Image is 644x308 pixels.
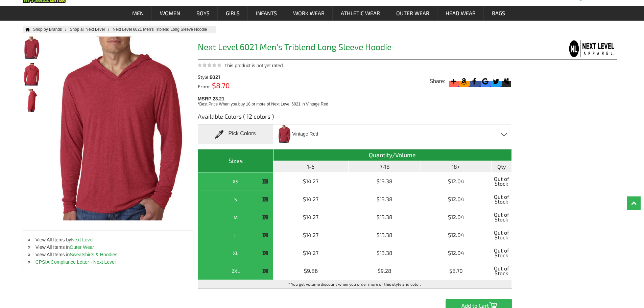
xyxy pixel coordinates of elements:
[277,125,291,143] img: Vintage Red
[70,27,113,32] a: Shop all Next Level
[198,63,221,67] img: This product is not yet rated.
[493,192,510,206] span: Out of Stock
[493,246,510,260] span: Out of Stock
[33,27,70,32] a: Shop by Brands
[349,190,421,208] td: $13.38
[23,89,41,112] img: Next Level 6021 Men's Triblend Long Sleeve Hoodie
[421,244,492,262] td: $12.04
[273,149,512,161] th: Quantity/Volume
[198,124,273,144] div: Pick Colors
[200,249,271,257] div: XL
[23,236,193,243] li: View All Items by
[349,244,421,262] td: $13.38
[421,208,492,226] td: $12.04
[198,94,515,107] div: MSRP 23.21
[273,161,349,172] th: 1-6
[70,252,117,257] a: Sweatshirts & Hoodies
[23,251,193,258] li: View All Items in
[349,262,421,280] td: $9.28
[262,232,268,238] img: This item is CLOSEOUT!
[429,78,445,85] span: Share:
[449,77,458,86] svg: More
[349,208,421,226] td: $13.38
[262,179,268,185] img: This item is CLOSEOUT!
[200,267,271,275] div: 2XL
[421,172,492,190] td: $12.04
[198,83,277,89] div: From:
[421,262,492,280] td: $8.70
[262,196,268,203] img: This item is CLOSEOUT!
[491,77,500,86] svg: Twitter
[200,213,271,221] div: M
[262,214,268,220] img: This item is CLOSEOUT!
[71,237,93,242] a: Next Level
[224,63,284,68] span: This product is not yet rated.
[421,190,492,208] td: $12.04
[23,243,193,251] li: View All Items in
[273,172,349,190] td: $14.27
[152,6,188,21] a: Women
[388,6,437,21] a: Outer Wear
[493,264,510,278] span: Out of Stock
[493,174,510,188] span: Out of Stock
[124,6,151,21] a: Men
[349,161,421,172] th: 7-18
[198,149,273,172] th: Sizes
[438,6,483,21] a: Head Wear
[349,172,421,190] td: $13.38
[198,43,512,53] h1: Next Level 6021 Men's Triblend Long Sleeve Hoodie
[35,259,116,265] a: CPSIA Compliance Letter - Next Level
[198,75,277,79] div: Style:
[23,63,41,86] img: Next Level 6021 Men's Triblend Long Sleeve Hoodie
[273,190,349,208] td: $14.27
[566,40,617,57] img: Next Level
[262,268,268,274] img: This item is CLOSEOUT!
[210,81,230,90] span: $8.70
[200,195,271,204] div: S
[273,262,349,280] td: $9.86
[189,6,217,21] a: Boys
[210,74,220,80] span: 6021
[23,27,30,31] a: Home
[218,6,247,21] a: Girls
[198,112,512,124] h3: Available Colors ( 12 colors )
[198,280,512,288] td: * You get volume discount when you order more of this style and color.
[492,161,512,172] th: Qty
[262,250,268,256] img: This item is CLOSEOUT!
[200,177,271,186] div: XS
[273,208,349,226] td: $14.27
[481,77,490,86] svg: Google Bookmark
[502,77,511,86] svg: Myspace
[493,228,510,242] span: Out of Stock
[470,77,479,86] svg: Facebook
[421,161,492,172] th: 18+
[493,210,510,224] span: Out of Stock
[333,6,388,21] a: Athletic Wear
[200,231,271,239] div: L
[273,226,349,244] td: $14.27
[459,77,469,86] svg: Amazon
[248,6,285,21] a: Infants
[421,226,492,244] td: $12.04
[292,128,318,140] span: Vintage Red
[70,244,94,250] a: Outer Wear
[627,196,641,210] a: Top
[113,27,214,32] a: Next Level 6021 Men's Triblend Long Sleeve Hoodie
[349,226,421,244] td: $13.38
[198,102,328,106] span: *Best Price When you buy 18 or more of Next Level 6021 in Vintage Red
[23,37,41,59] img: Next Level 6021 Men's Triblend Long Sleeve Hoodie
[285,6,332,21] a: Work Wear
[273,244,349,262] td: $14.27
[484,6,513,21] a: Bags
